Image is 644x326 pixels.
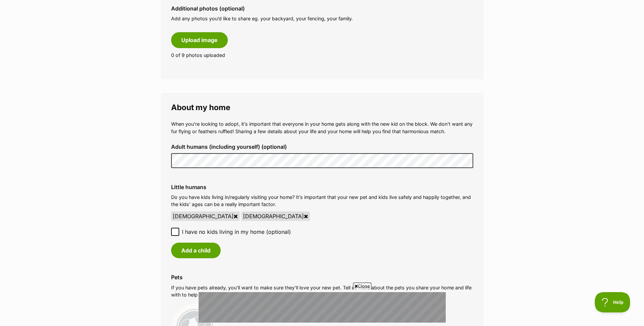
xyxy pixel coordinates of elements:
[171,274,473,280] label: Pets
[171,52,473,59] p: 0 of 9 photos uploaded
[199,292,446,323] iframe: Advertisement
[171,193,473,208] p: Do you have kids living in/regularly visiting your home? It’s important that your new pet and kid...
[171,211,240,221] div: [DEMOGRAPHIC_DATA]
[595,292,630,312] iframe: Help Scout Beacon - Open
[171,103,473,112] legend: About my home
[171,184,473,190] label: Little humans
[171,243,221,258] button: Add a child
[171,144,473,150] label: Adult humans (including yourself) (optional)
[171,120,473,135] p: When you’re looking to adopt, it’s important that everyone in your home gets along with the new k...
[171,15,473,22] p: Add any photos you’d like to share eg. your backyard, your fencing, your family.
[241,211,310,221] div: [DEMOGRAPHIC_DATA]
[171,32,228,48] button: Upload image
[353,283,371,289] span: Close
[171,284,473,299] p: If you have pets already, you’ll want to make sure they’ll love your new pet. Tell us more about ...
[182,228,291,236] span: I have no kids living in my home (optional)
[171,5,473,12] label: Additional photos (optional)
